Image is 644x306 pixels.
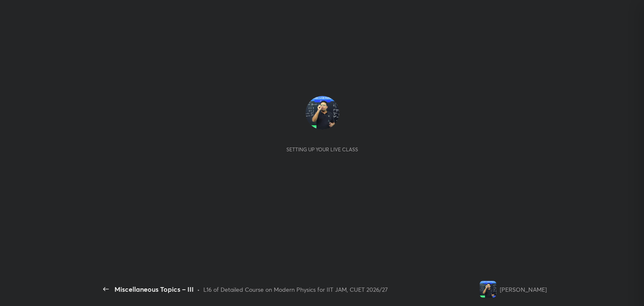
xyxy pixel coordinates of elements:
[500,285,547,294] div: [PERSON_NAME]
[203,285,388,294] div: L16 of Detailed Course on Modern Physics for IIT JAM, CUET 2026/27
[197,285,200,294] div: •
[480,281,496,298] img: d89acffa0b7b45d28d6908ca2ce42307.jpg
[286,146,358,153] div: Setting up your live class
[306,96,339,130] img: d89acffa0b7b45d28d6908ca2ce42307.jpg
[114,284,194,294] div: Miscellaneous Topics – III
